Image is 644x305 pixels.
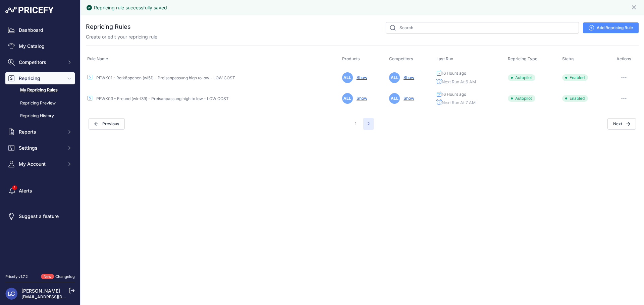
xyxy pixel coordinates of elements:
a: Changelog [55,274,75,279]
span: Enabled [562,95,588,102]
button: Settings [5,142,75,154]
a: Add Repricing Rule [583,22,639,33]
span: Rule Name [87,56,108,61]
p: Next Run At 7 AM [436,99,505,106]
span: Settings [19,145,63,151]
a: Show [354,75,367,80]
input: Search [386,22,579,33]
span: ALL [389,72,400,83]
span: Competitors [19,59,63,66]
button: Repricing [5,72,75,84]
span: Last Run [436,56,453,61]
span: Reports [19,129,63,135]
span: New [41,274,54,280]
button: Go to page 1 [351,118,361,130]
span: 2 [363,118,374,130]
a: [PERSON_NAME] [21,288,60,294]
button: My Account [5,158,75,170]
span: Repricing [19,75,63,82]
span: Competitors [389,56,413,61]
span: ALL [342,93,353,104]
p: Next Run At 6 AM [436,79,505,85]
span: 16 Hours ago [442,71,466,76]
button: Previous [89,118,125,130]
a: PFWK03 - Freund (wk-l39) - Preisanpassung high to low - LOW COST [96,96,229,101]
a: Suggest a feature [5,210,75,222]
span: ALL [389,93,400,104]
button: Reports [5,126,75,138]
a: Dashboard [5,24,75,36]
span: Next [607,118,636,130]
span: ALL [342,72,353,83]
span: Repricing Type [508,56,537,61]
h2: Repricing Rules [86,22,131,31]
span: Enabled [562,74,588,81]
a: Repricing History [5,110,75,122]
button: Competitors [5,56,75,68]
span: Actions [616,56,631,61]
a: [EMAIL_ADDRESS][DOMAIN_NAME] [21,294,92,299]
nav: Sidebar [5,24,75,266]
span: Autopilot [508,95,535,102]
button: Close [631,3,639,11]
a: Show [354,96,367,101]
p: Create or edit your repricing rule [86,33,157,40]
div: Pricefy v1.7.2 [5,274,28,280]
span: Status [562,56,575,61]
a: Show [401,75,414,80]
div: Repricing rule successfully saved [94,4,167,11]
a: Alerts [5,185,75,197]
a: Repricing Preview [5,97,75,109]
a: My Repricing Rules [5,84,75,96]
a: Show [401,96,414,101]
a: PFWK01 - Rotkäppchen (wl51) - Preisanpassung high to low - LOW COST [96,75,235,80]
span: Products [342,56,360,61]
span: 16 Hours ago [442,92,466,97]
span: My Account [19,161,63,167]
span: Autopilot [508,74,535,81]
a: My Catalog [5,40,75,52]
img: Pricefy Logo [5,7,54,13]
